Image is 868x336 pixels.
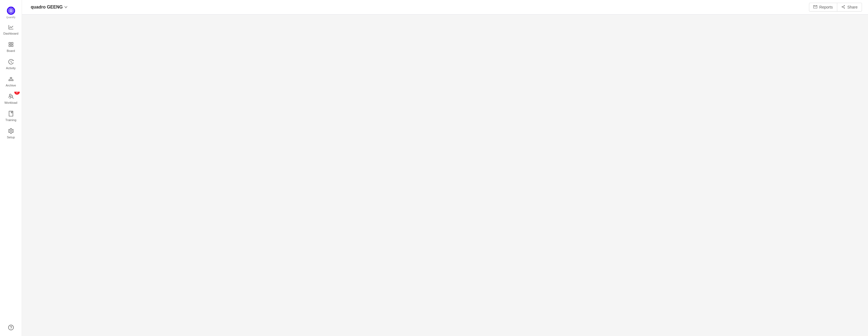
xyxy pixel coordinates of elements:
[31,3,63,12] span: quadro GEENG
[809,3,837,12] button: icon: mailReports
[8,111,14,116] i: icon: book
[8,25,14,36] a: Dashboard
[7,45,15,56] span: Board
[837,3,862,12] button: icon: share-altShare
[5,114,16,125] span: Training
[8,111,14,122] a: Training
[14,89,20,95] sup: 2
[7,132,15,143] span: Setup
[6,63,16,74] span: Activity
[7,7,15,15] img: Quantify
[8,59,14,65] i: icon: history
[8,128,14,134] i: icon: setting
[8,42,14,53] a: Board
[6,80,16,91] span: Archive
[3,28,18,39] span: Dashboard
[8,59,14,70] a: Activity
[8,77,14,88] a: Archive
[8,94,14,105] a: icon: teamWorkload
[8,24,14,30] i: icon: line-chart
[8,42,14,47] i: icon: appstore
[8,76,14,82] i: icon: gold
[6,16,16,19] span: Quantify
[8,94,14,99] i: icon: team
[8,325,14,330] a: icon: question-circle
[16,89,18,95] p: 2
[64,5,68,9] i: icon: down
[4,97,17,108] span: Workload
[8,128,14,139] a: Setup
